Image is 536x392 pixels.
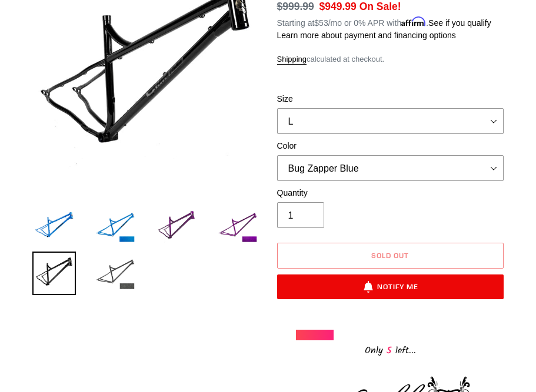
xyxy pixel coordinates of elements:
[277,14,491,29] p: Starting at /mo or 0% APR with .
[371,251,409,260] span: Sold out
[277,1,314,12] s: $999.99
[296,340,484,359] div: Only left...
[155,205,198,249] img: Load image into Gallery viewer, NIMBLE 9 - Frameset
[319,1,357,12] span: $949.99
[277,140,504,152] label: Color
[32,252,76,295] img: Load image into Gallery viewer, NIMBLE 9 - Frameset
[277,93,504,105] label: Size
[32,205,76,249] img: Load image into Gallery viewer, NIMBLE 9 - Frameset
[94,252,137,295] img: Load image into Gallery viewer, NIMBLE 9 - Frameset
[277,274,504,299] button: Notify Me
[401,16,426,26] span: Affirm
[383,343,395,358] span: 5
[94,205,137,249] img: Load image into Gallery viewer, NIMBLE 9 - Frameset
[277,187,504,199] label: Quantity
[277,55,307,65] a: Shipping
[277,31,456,40] a: Learn more about payment and financing options
[428,18,491,28] a: See if you qualify - Learn more about Affirm Financing (opens in modal)
[277,243,504,269] button: Sold out
[277,53,504,65] div: calculated at checkout.
[216,205,259,249] img: Load image into Gallery viewer, NIMBLE 9 - Frameset
[314,18,328,28] span: $53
